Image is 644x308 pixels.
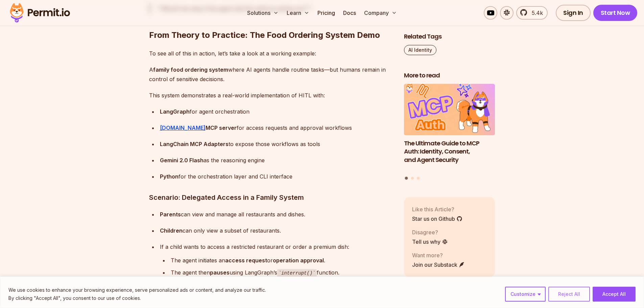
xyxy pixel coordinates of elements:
strong: Children [160,227,183,234]
h3: Scenario: Delegated Access in a Family System [149,192,393,203]
button: Learn [284,6,312,20]
strong: LangChain MCP Adapters [160,141,229,147]
p: Want more? [412,251,465,259]
button: Customize [505,287,546,302]
strong: LangGraph [160,108,190,115]
a: 5.4k [516,6,548,20]
a: [DOMAIN_NAME] [160,124,206,131]
strong: MCP server [206,124,237,131]
div: The agent initiates an or . [171,256,393,265]
p: We use cookies to enhance your browsing experience, serve personalized ads or content, and analyz... [8,286,266,294]
strong: access request [225,257,267,264]
div: as the reasoning engine [160,156,393,165]
a: Tell us why [412,237,448,245]
p: Disagree? [412,228,448,236]
code: interrupt() [277,269,317,277]
p: This system demonstrates a real-world implementation of HITL with: [149,91,393,100]
button: Reject All [548,287,590,302]
div: can view and manage all restaurants and dishes. [160,210,393,219]
strong: family food ordering system [153,66,228,73]
p: Like this Article? [412,205,462,213]
a: Join our Substack [412,260,465,268]
h3: The Ultimate Guide to MCP Auth: Identity, Consent, and Agent Security [404,139,495,164]
p: To see all of this in action, let’s take a look at a working example: [149,49,393,58]
button: Go to slide 1 [405,177,408,180]
strong: Parents [160,211,181,218]
img: The Ultimate Guide to MCP Auth: Identity, Consent, and Agent Security [404,84,495,135]
a: Start Now [593,5,638,21]
div: for the orchestration layer and CLI interface [160,172,393,181]
a: Pricing [315,6,338,20]
a: Docs [340,6,359,20]
button: Go to slide 2 [411,177,414,180]
strong: pauses [210,269,230,276]
img: Permit logo [7,1,73,24]
a: AI Identity [404,45,436,55]
button: Go to slide 3 [417,177,420,180]
a: Sign In [556,5,591,21]
div: Posts [404,84,495,181]
strong: operation approval [273,257,324,264]
div: The agent then using LangGraph’s function. [171,268,393,278]
button: Solutions [244,6,281,20]
div: to expose those workflows as tools [160,139,393,149]
div: for agent orchestration [160,107,393,116]
h2: More to read [404,71,495,80]
p: By clicking "Accept All", you consent to our use of cookies. [8,294,266,302]
a: The Ultimate Guide to MCP Auth: Identity, Consent, and Agent SecurityThe Ultimate Guide to MCP Au... [404,84,495,173]
h2: Related Tags [404,32,495,41]
strong: Gemini 2.0 Flash [160,157,204,164]
div: If a child wants to access a restricted restaurant or order a premium dish: [160,242,393,252]
li: 1 of 3 [404,84,495,173]
span: 5.4k [528,9,543,17]
p: A where AI agents handle routine tasks—but humans remain in control of sensitive decisions. [149,65,393,84]
div: for access requests and approval workflows [160,123,393,133]
strong: Python [160,173,178,180]
div: can only view a subset of restaurants. [160,226,393,235]
button: Accept All [593,287,636,302]
a: Star us on Github [412,214,462,222]
button: Company [361,6,400,20]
